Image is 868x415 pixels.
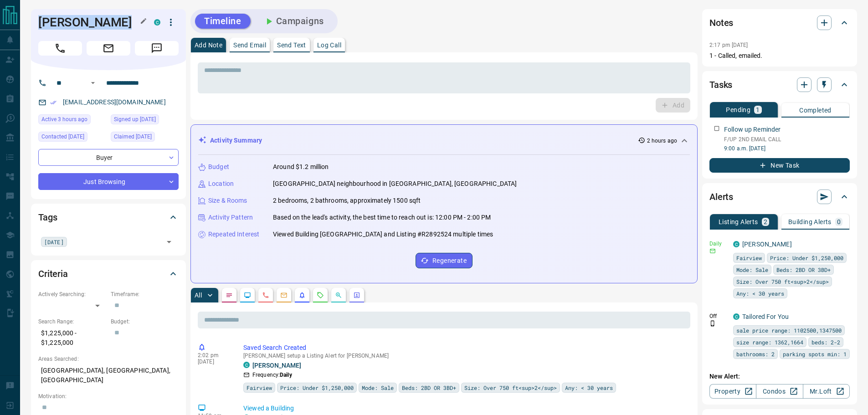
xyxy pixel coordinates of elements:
[273,196,421,205] p: 2 bedrooms, 2 bathrooms, approximately 1500 sqft
[776,265,831,274] span: Beds: 2BD OR 3BD+
[38,326,106,350] p: $1,225,000 - $1,225,000
[87,77,98,88] button: Open
[38,114,106,127] div: Mon Sep 15 2025
[135,41,179,56] span: Message
[709,51,850,61] p: 1 - Called, emailed.
[709,42,748,48] p: 2:17 pm [DATE]
[783,349,847,359] span: parking spots min: 1
[252,371,292,379] p: Frequency:
[210,136,262,145] p: Activity Summary
[38,41,82,56] span: Call
[154,19,160,26] div: condos.ca
[770,253,843,262] span: Price: Under $1,250,000
[724,144,850,153] p: 9:00 a.m. [DATE]
[724,135,850,143] p: F/UP 2ND EMAIL CALL
[208,179,234,189] p: Location
[195,292,202,298] p: All
[709,15,733,30] h2: Notes
[464,383,557,392] span: Size: Over 750 ft<sup>2</sup>
[353,292,360,299] svg: Agent Actions
[41,132,84,141] span: Contacted [DATE]
[803,384,850,399] a: Mr.Loft
[335,292,342,299] svg: Opportunities
[163,236,175,248] button: Open
[208,162,229,172] p: Budget
[736,277,829,286] span: Size: Over 750 ft<sup>2</sup>
[709,320,716,327] svg: Push Notification Only
[733,313,740,320] div: condos.ca
[38,318,106,326] p: Search Range:
[111,114,179,127] div: Sun Sep 14 2025
[38,173,179,190] div: Just Browsing
[198,352,230,359] p: 2:02 pm
[195,14,251,29] button: Timeline
[709,312,728,320] p: Off
[208,196,247,205] p: Size & Rooms
[709,158,850,173] button: New Task
[114,132,152,141] span: Claimed [DATE]
[788,219,832,225] p: Building Alerts
[38,132,106,144] div: Sun Sep 14 2025
[709,190,733,204] h2: Alerts
[254,14,333,29] button: Campaigns
[812,338,840,347] span: beds: 2-2
[277,42,306,48] p: Send Text
[742,241,792,248] a: [PERSON_NAME]
[402,383,456,392] span: Beds: 2BD OR 3BD+
[736,349,775,359] span: bathrooms: 2
[719,219,758,225] p: Listing Alerts
[736,326,842,335] span: sale price range: 1102500,1347500
[709,186,850,208] div: Alerts
[247,383,272,392] span: Fairview
[273,162,329,172] p: Around $1.2 million
[243,362,250,368] div: condos.ca
[252,362,301,369] a: [PERSON_NAME]
[208,230,259,239] p: Repeated Interest
[38,290,106,298] p: Actively Searching:
[233,42,266,48] p: Send Email
[709,372,850,381] p: New Alert:
[317,292,324,299] svg: Requests
[733,241,740,247] div: condos.ca
[38,266,68,281] h2: Criteria
[709,77,732,92] h2: Tasks
[226,292,233,299] svg: Notes
[198,132,690,149] div: Activity Summary2 hours ago
[736,253,762,262] span: Fairview
[736,338,803,347] span: size range: 1362,1664
[273,213,491,222] p: Based on the lead's activity, the best time to reach out is: 12:00 PM - 2:00 PM
[208,213,253,222] p: Activity Pattern
[243,343,687,353] p: Saved Search Created
[709,240,728,248] p: Daily
[50,99,56,106] svg: Email Verified
[726,107,750,113] p: Pending
[837,219,841,225] p: 0
[111,318,179,326] p: Budget:
[38,149,179,166] div: Buyer
[273,230,493,239] p: Viewed Building [GEOGRAPHIC_DATA] and Listing #R2892524 multiple times
[416,253,473,268] button: Regenerate
[38,392,179,400] p: Motivation:
[38,363,179,388] p: [GEOGRAPHIC_DATA], [GEOGRAPHIC_DATA], [GEOGRAPHIC_DATA]
[362,383,394,392] span: Mode: Sale
[111,132,179,144] div: Sun Sep 14 2025
[273,179,517,189] p: [GEOGRAPHIC_DATA] neighbourhood in [GEOGRAPHIC_DATA], [GEOGRAPHIC_DATA]
[709,74,850,96] div: Tasks
[262,292,269,299] svg: Calls
[736,265,768,274] span: Mode: Sale
[742,313,789,320] a: Tailored For You
[298,292,306,299] svg: Listing Alerts
[243,353,687,359] p: [PERSON_NAME] setup a Listing Alert for [PERSON_NAME]
[764,219,767,225] p: 2
[709,248,716,254] svg: Email
[280,372,292,378] strong: Daily
[565,383,613,392] span: Any: < 30 years
[244,292,251,299] svg: Lead Browsing Activity
[44,237,64,246] span: [DATE]
[280,292,288,299] svg: Emails
[114,115,156,124] span: Signed up [DATE]
[198,359,230,365] p: [DATE]
[709,384,756,399] a: Property
[317,42,341,48] p: Log Call
[647,137,677,145] p: 2 hours ago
